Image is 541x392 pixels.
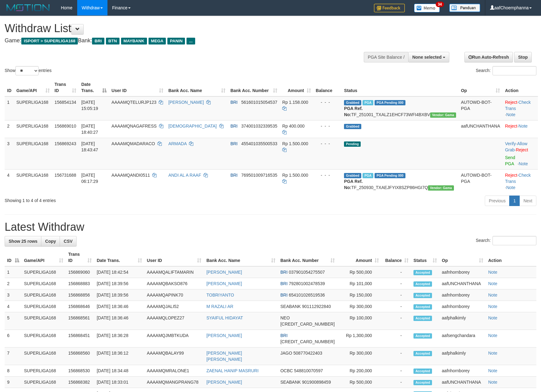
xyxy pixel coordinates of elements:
[22,330,66,348] td: SUPERLIGA168
[439,266,486,278] td: aafnhornborey
[505,141,516,146] a: Verify
[111,141,155,146] span: AAAAMQMADARACO
[344,179,363,190] b: PGA Ref. No:
[55,124,76,129] span: 156869010
[168,124,217,129] a: [DEMOGRAPHIC_DATA]
[493,66,536,75] input: Search:
[109,79,166,96] th: User ID: activate to sort column ascending
[337,348,381,365] td: Rp 300,000
[282,141,308,146] span: Rp 1.500.000
[145,266,204,278] td: AAAAMQALIFTAMARIN
[381,301,411,312] td: -
[241,173,277,178] span: Copy 769501009716535 to clipboard
[514,52,532,62] a: Stop
[381,330,411,348] td: -
[375,100,405,105] span: PGA Pending
[5,348,22,365] td: 7
[168,141,187,146] a: ARMADA
[293,351,322,356] span: Copy 508770422403 to clipboard
[94,312,144,330] td: [DATE] 18:36:46
[282,100,308,105] span: Rp 1.158.000
[337,365,381,377] td: Rp 200,000
[337,266,381,278] td: Rp 500,000
[344,141,361,147] span: Pending
[459,169,503,193] td: AUTOWD-BOT-PGA
[5,236,41,247] a: Show 25 rows
[413,369,432,374] span: Accepted
[464,52,513,62] a: Run Auto-Refresh
[66,278,94,289] td: 156868883
[505,173,517,178] a: Reject
[22,377,66,388] td: SUPERLIGA168
[488,351,497,356] a: Note
[506,185,515,190] a: Note
[81,100,98,111] span: [DATE] 15:05:19
[9,239,37,244] span: Show 25 rows
[488,270,497,275] a: Note
[411,249,439,266] th: Status: activate to sort column ascending
[106,38,120,44] span: BTN
[337,312,381,330] td: Rp 100,000
[145,289,204,301] td: AAAAMQAPINK70
[280,315,290,320] span: NEO
[313,79,342,96] th: Balance
[476,236,536,245] label: Search:
[476,66,536,75] label: Search:
[81,141,98,152] span: [DATE] 18:43:47
[241,141,277,146] span: Copy 455401035500533 to clipboard
[41,236,60,247] a: Copy
[439,249,486,266] th: Op: activate to sort column ascending
[280,333,287,338] span: BRI
[502,79,538,96] th: Action
[145,377,204,388] td: AAAAMQMANGPRANG78
[413,293,432,298] span: Accepted
[505,100,517,105] a: Reject
[145,365,204,377] td: AAAAMQMRALONE1
[449,4,480,12] img: panduan.png
[344,173,361,178] span: Grabbed
[111,100,157,105] span: AAAAMQTELURJP123
[206,351,242,362] a: [PERSON_NAME] [PERSON_NAME]
[94,266,144,278] td: [DATE] 18:42:54
[121,38,147,44] span: MAYBANK
[413,316,432,321] span: Accepted
[278,249,337,266] th: Bank Acc. Number: activate to sort column ascending
[66,249,94,266] th: Trans ID: activate to sort column ascending
[22,266,66,278] td: SUPERLIGA168
[459,96,503,120] td: AUTOWD-BOT-PGA
[230,141,237,146] span: BRI
[187,38,195,44] span: ...
[14,138,52,169] td: SUPERLIGA168
[79,79,109,96] th: Date Trans.: activate to sort column descending
[280,270,287,275] span: BRI
[206,380,242,385] a: [PERSON_NAME]
[5,22,354,35] h1: Withdraw List
[228,79,280,96] th: Bank Acc. Number: activate to sort column ascending
[5,221,536,233] h1: Latest Withdraw
[92,38,104,44] span: BRI
[66,377,94,388] td: 156868382
[230,173,237,178] span: BRI
[413,380,432,385] span: Accepted
[5,120,14,138] td: 2
[45,239,56,244] span: Copy
[280,351,292,356] span: JAGO
[518,124,528,129] a: Note
[316,141,339,147] div: - - -
[280,339,335,344] span: Copy 300501024436531 to clipboard
[488,304,497,309] a: Note
[439,348,486,365] td: aafphalkimly
[5,301,22,312] td: 4
[5,195,221,204] div: Showing 1 to 4 of 4 entries
[502,169,538,193] td: · ·
[502,138,538,169] td: · ·
[149,38,166,44] span: MEGA
[206,270,242,275] a: [PERSON_NAME]
[505,173,531,184] a: Check Trans
[94,377,144,388] td: [DATE] 18:33:01
[381,312,411,330] td: -
[22,365,66,377] td: SUPERLIGA168
[381,278,411,289] td: -
[206,333,242,338] a: [PERSON_NAME]
[488,281,497,286] a: Note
